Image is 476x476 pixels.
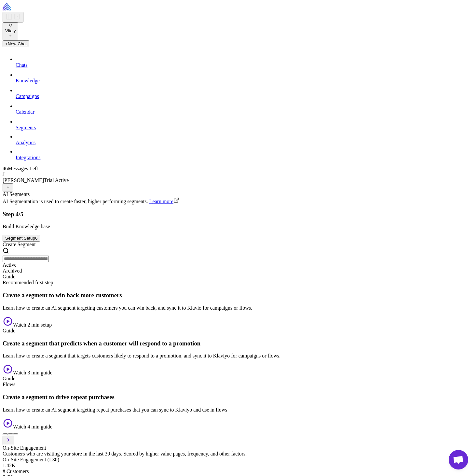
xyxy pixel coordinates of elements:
span: [PERSON_NAME] [3,177,44,183]
span: Create Segment [3,242,36,247]
a: Learn more [149,199,179,204]
span: Flows [3,382,15,387]
span: Vitaly [5,28,16,33]
button: VVitaly [3,22,18,40]
span: Integrations [16,155,40,160]
span: New Chat [8,41,27,46]
span: Watch 4 min guide [13,424,52,429]
img: Raleon Logo [3,3,50,10]
span: Messages Left [8,166,38,171]
span: Calendar [16,109,34,115]
span: Analytics [16,140,35,145]
span: Watch 2 min setup [13,322,52,328]
span: Segments [16,125,36,130]
span: AI Segmentation is used to create faster, higher performing segments. [3,199,148,204]
span: On-Site Engagement (L30) [3,457,59,462]
span: 6 [35,236,37,241]
span: Chats [16,62,27,68]
span: Knowledge [16,78,40,83]
span: Watch 3 min guide [13,370,52,375]
span: # Customers [3,469,29,474]
span: 46 [3,166,8,171]
span: Segment Setup [5,236,35,241]
span: Recommended first step [3,280,53,285]
span: + [5,41,8,46]
button: Segment Setup6 [3,235,40,242]
span: Campaigns [16,93,39,99]
a: Open chat [449,450,468,469]
span: Trial Active [44,177,69,183]
div: V [5,23,16,28]
button: +New Chat [3,40,29,47]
